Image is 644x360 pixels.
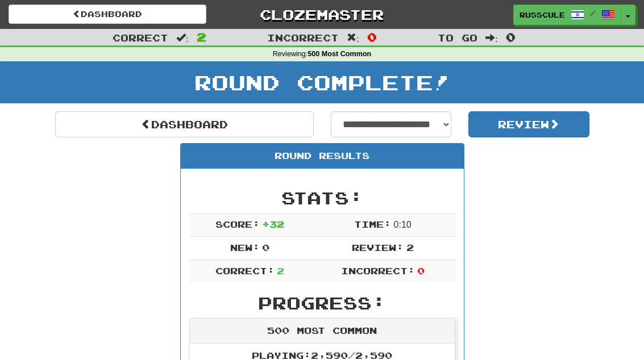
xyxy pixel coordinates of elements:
[341,265,415,276] span: Incorrect:
[367,30,377,44] span: 0
[267,32,339,43] span: Incorrect
[590,9,596,17] span: /
[417,265,425,276] span: 0
[406,242,414,253] span: 2
[215,265,275,276] span: Correct:
[55,111,314,137] a: Dashboard
[354,219,391,229] span: Time:
[262,219,284,229] span: + 32
[197,30,206,44] span: 2
[189,189,455,207] h2: Stats:
[438,32,477,43] span: To go
[485,33,498,43] span: :
[223,5,421,24] a: Clozemaster
[352,242,404,253] span: Review:
[181,144,464,169] div: Round Results
[113,32,168,43] span: Correct
[215,219,260,229] span: Score:
[394,220,412,229] span: 0 : 10
[277,265,284,276] span: 2
[308,50,371,58] strong: 500 Most Common
[4,71,640,94] h1: Round Complete!
[189,294,455,312] h2: Progress:
[176,33,189,43] span: :
[520,10,565,20] span: russcule
[262,242,269,253] span: 0
[513,5,621,25] a: russcule /
[230,242,260,253] span: New:
[9,5,206,24] a: Dashboard
[190,319,455,344] div: 500 Most Common
[468,111,589,137] button: Review
[506,30,516,44] span: 0
[347,33,359,43] span: :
